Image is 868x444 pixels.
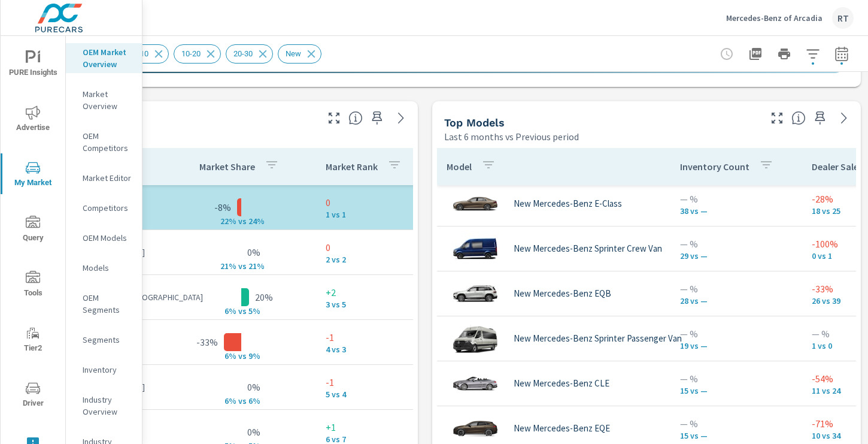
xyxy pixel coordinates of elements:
p: s 24% [242,216,271,226]
img: glamour [451,321,499,357]
p: OEM Competitors [83,130,132,154]
p: s 9% [242,351,271,361]
div: 20-30 [226,44,273,64]
div: Inventory [66,361,142,379]
div: Models [66,259,142,277]
p: — % [680,192,793,206]
p: New Mercedes-Benz EQE [514,423,610,434]
p: 29 vs — [680,251,793,261]
p: 2 vs 2 [326,255,425,264]
p: — % [680,282,793,296]
p: Mercedes-Benz of Arcadia [726,13,823,23]
p: OEM Models [83,232,132,244]
button: "Export Report to PDF" [743,42,767,66]
p: Segments [83,334,132,346]
p: 0% [247,245,260,259]
p: 6 vs 7 [326,434,425,444]
p: Model [447,161,472,173]
p: -8% [214,200,231,215]
p: — % [680,327,793,341]
div: New [278,44,321,64]
button: Apply Filters [801,42,825,66]
div: 0-10 [126,44,169,64]
span: PURE Insights [4,50,62,80]
span: Find the biggest opportunities within your model lineup nationwide. [Source: Market registration ... [791,111,806,125]
a: See more details in report [391,108,411,128]
p: Inventory Count [680,161,749,173]
p: 38 vs — [680,206,793,216]
div: Industry Overview [66,391,142,421]
div: 10-20 [174,44,221,64]
p: 22% v [211,216,242,226]
img: glamour [451,276,499,312]
p: +1 [326,420,425,434]
p: — % [680,371,793,386]
p: Market Share [199,161,255,173]
span: 20-30 [226,49,260,58]
p: Dealer Sales [812,161,863,173]
p: Market Editor [83,172,132,184]
img: glamour [451,366,499,401]
p: New Mercedes-Benz Sprinter Crew Van [514,243,662,254]
span: Market Rank shows you how you rank, in terms of sales, to other dealerships in your market. “Mark... [348,111,363,125]
img: glamour [451,186,499,222]
button: Make Fullscreen [324,108,344,128]
p: Market Overview [83,88,132,112]
p: New Mercedes-Benz EQB [514,288,611,299]
div: RT [832,7,854,29]
p: 1 vs 1 [326,210,425,219]
h5: Top Models [444,116,505,129]
p: 19 vs — [680,341,793,351]
p: 28 vs — [680,296,793,306]
div: OEM Models [66,229,142,247]
p: 4 vs 3 [326,345,425,354]
div: OEM Market Overview [66,43,142,73]
span: New [278,49,308,58]
p: OEM Segments [83,292,132,316]
button: Make Fullscreen [767,108,787,128]
span: Query [4,216,62,245]
p: 0% [247,425,260,439]
p: s 5% [242,306,271,316]
div: OEM Competitors [66,127,142,157]
p: +2 [326,285,425,300]
button: Select Date Range [830,42,854,66]
p: s 21% [242,261,271,271]
p: New Mercedes-Benz Sprinter Passenger Van [514,333,682,344]
img: glamour [451,231,499,267]
p: 20% [255,290,273,304]
p: -1 [326,330,425,345]
p: 0% [247,380,260,394]
p: Market Rank [326,161,378,173]
span: Save this to your personalized report [811,108,830,128]
p: -33% [196,335,218,349]
p: Models [83,262,132,274]
div: Segments [66,331,142,349]
p: 6% v [211,351,242,361]
p: s 6% [242,395,271,406]
p: -1 [326,375,425,389]
p: New Mercedes-Benz E-Class [514,198,622,209]
p: Industry Overview [83,394,132,418]
span: 10-20 [174,49,208,58]
div: Competitors [66,199,142,217]
p: Inventory [83,364,132,376]
span: Tier2 [4,326,62,355]
p: 3 vs 5 [326,300,425,309]
p: — % [680,237,793,251]
p: New Mercedes-Benz CLE [514,378,609,389]
p: OEM Market Overview [83,46,132,70]
p: 21% v [211,261,242,271]
span: Driver [4,381,62,410]
p: 15 vs — [680,386,793,395]
span: My Market [4,161,62,190]
span: Advertise [4,105,62,135]
div: OEM Segments [66,289,142,319]
span: Tools [4,271,62,300]
a: See more details in report [834,108,854,128]
p: 6% v [211,395,242,406]
p: Last 6 months vs Previous period [444,129,579,144]
p: 0 [326,240,425,255]
p: 15 vs — [680,431,793,440]
span: Save this to your personalized report [368,108,387,128]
